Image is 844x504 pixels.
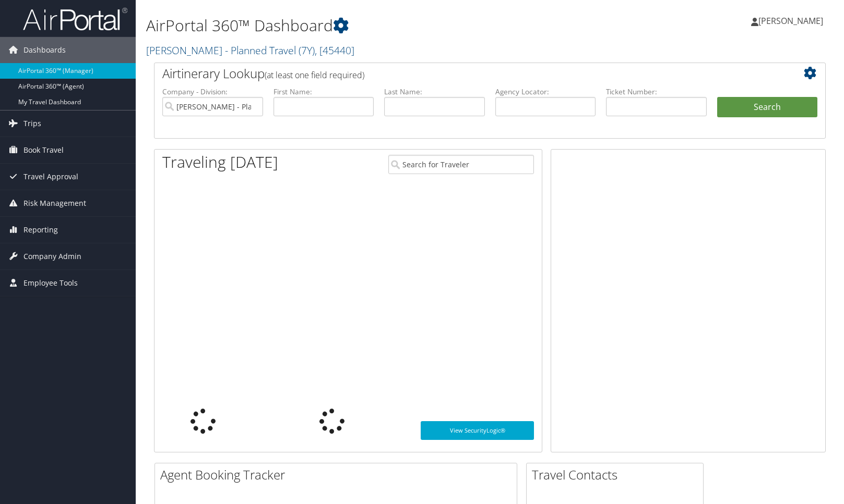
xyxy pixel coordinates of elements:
[162,87,263,97] label: Company - Division:
[299,43,315,57] span: ( 7Y )
[23,7,127,31] img: airportal-logo.png
[23,217,58,243] span: Reporting
[315,43,354,57] span: , [ 45440 ]
[162,65,762,82] h2: Airtinerary Lookup
[421,421,534,440] a: View SecurityLogic®
[274,87,374,97] label: First Name:
[23,243,81,269] span: Company Admin
[717,97,818,118] button: Search
[160,466,517,484] h2: Agent Booking Tracker
[23,190,86,216] span: Risk Management
[606,87,707,97] label: Ticket Number:
[758,15,823,27] span: [PERSON_NAME]
[146,43,354,57] a: [PERSON_NAME] - Planned Travel
[162,151,278,173] h1: Traveling [DATE]
[384,87,485,97] label: Last Name:
[751,5,834,36] a: [PERSON_NAME]
[23,110,41,137] span: Trips
[23,270,78,296] span: Employee Tools
[23,137,64,163] span: Book Travel
[23,37,66,63] span: Dashboards
[146,15,604,36] h1: AirPortal 360™ Dashboard
[495,87,596,97] label: Agency Locator:
[265,69,364,81] span: (at least one field required)
[388,155,534,174] input: Search for Traveler
[23,164,78,190] span: Travel Approval
[532,466,703,484] h2: Travel Contacts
